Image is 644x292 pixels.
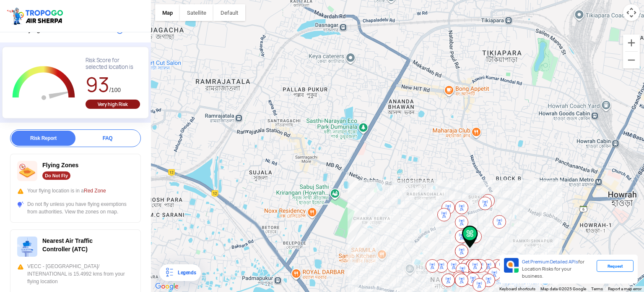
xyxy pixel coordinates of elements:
[42,237,93,253] span: Nearest Air Traffic Controller (ATC)
[597,260,634,272] div: Request
[623,34,640,51] button: Zoom in
[86,57,140,71] div: Risk Score for selected location is
[591,287,603,291] a: Terms
[9,57,79,110] g: Chart
[522,259,578,265] span: Get Premium Detailed APIs
[42,162,78,168] span: Flying Zones
[17,187,134,195] div: Your flying location is in a
[42,171,70,180] div: Do Not Fly
[180,4,213,21] button: Show satellite imagery
[84,188,106,194] span: Red Zone
[153,281,181,292] a: Open this area in Google Maps (opens a new window)
[608,287,641,291] a: Report a map error
[153,281,181,292] img: Google
[109,87,121,93] span: /100
[504,258,519,273] img: Premium APIs
[623,52,640,68] button: Zoom out
[86,71,109,98] span: 93
[519,258,597,280] div: for Location Risks for your business.
[540,287,586,291] span: Map data ©2025 Google
[174,268,196,278] div: Legends
[623,4,640,21] button: Map camera controls
[164,268,174,278] img: Legends
[17,263,134,285] div: VECC - [GEOGRAPHIC_DATA]/ INTERNATIONAL is 15.4992 kms from your flying location
[86,100,140,109] div: Very high Risk
[75,131,140,146] div: FAQ
[11,131,75,146] div: Risk Report
[6,6,66,26] img: ic_tgdronemaps.svg
[499,286,535,292] button: Keyboard shortcuts
[17,161,37,181] img: ic_nofly.svg
[155,4,180,21] button: Show street map
[17,200,134,216] div: Do not fly unless you have flying exemptions from authorities. View the zones on map.
[17,237,37,257] img: ic_atc.svg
